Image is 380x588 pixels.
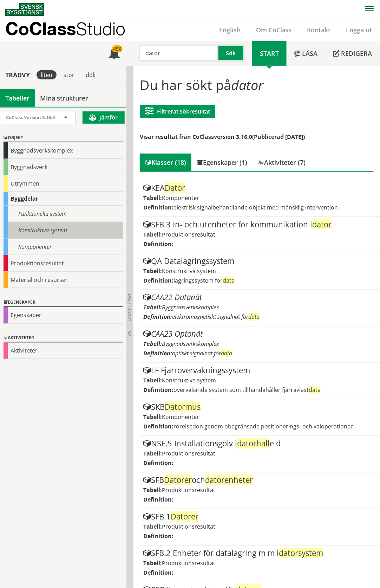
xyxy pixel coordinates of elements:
label: Tabell: [143,340,162,348]
span: data [309,386,321,394]
a: Logga ut [339,26,380,34]
a: Om CoClass [248,26,300,34]
div: Trädvy [1,71,34,79]
span: Produktionsresultat [162,523,215,531]
label: Definition: [143,423,173,431]
span: Läsa [302,49,318,58]
label: Definition: [143,203,173,211]
a: 456 [101,41,127,66]
span: lagringssystem för [173,277,235,284]
div: stor [59,70,79,79]
button: Jämför [83,111,125,124]
div: Utrymmen [4,175,123,192]
div: Produktionsresultat [4,255,123,272]
span: Produktionsresultat [162,450,215,458]
div: KEA [143,184,377,192]
div: dölj [81,70,100,79]
a: Läsa [287,41,326,66]
div: NSE.5 Installationsgolv i e d [143,440,377,448]
label: Tabell: [143,560,162,567]
div: Material och resurser [4,272,123,288]
div: Byggdelar [4,192,123,206]
div: Egenskaper (1) [191,154,253,171]
button: Sök [218,45,244,62]
span: datorsystem [279,548,323,558]
span: - [173,496,175,504]
div: SKB [143,403,377,412]
label: Definition: [143,386,173,394]
span: optiskt signalnät för [172,350,232,357]
span: data [221,350,232,357]
div: Objekt [4,134,123,142]
div: Komponenter [4,239,123,255]
span: övervakande system som tillhandahåller fjärravläst [173,386,321,394]
label: Tabell: [143,377,162,385]
div: SFB.2 Enheter för datalagring m m i [143,549,377,558]
span: Dator [165,182,185,193]
span: Produktionsresultat [162,486,215,494]
div: Funktionella system [4,206,123,222]
span: Datorer [171,511,198,522]
span: Redigera [341,49,372,58]
span: Komponenter [162,413,199,421]
span: Datormus [165,402,201,412]
a: English [211,26,248,34]
div: Klasser (18) [140,154,191,171]
span: Notifikationer [109,49,120,60]
span: Start [260,49,279,58]
input: Sök [139,45,218,62]
div: Egenskaper [4,307,123,324]
div: SFB.1 [143,513,377,521]
a: CoClassStudio [5,19,140,41]
a: Start [252,41,287,66]
div: LF Fjärrövervakningssystem [143,367,377,375]
span: dator [312,219,332,230]
div: CAA22 Datanät [143,293,377,302]
img: Svensk Byggtjänst [5,3,44,16]
span: (Publicerad [DATE]) [252,133,305,141]
label: Definition: [143,240,173,248]
div: QA Datalagringssystem [143,257,377,265]
span: elektromagnetiskt signalnät för [172,313,260,321]
p: CoClass [5,25,125,33]
span: Konstruktiva system [162,267,216,275]
span: data [248,313,260,321]
h1: Du har sökt på [140,77,373,92]
div: liten [37,70,57,79]
label: Tabell: [143,194,162,202]
label: Definition: [143,313,172,321]
span: CoClass Version 3.16.0 [6,114,55,121]
span: rörelsedon genom obegränsade positionerings- och valoperationer [173,423,353,431]
a: Mina strukturer [35,89,93,107]
label: Definition: [143,496,173,504]
div: Byggnadsverkskomplex [4,142,123,159]
label: Tabell: [143,450,162,458]
label: Definition: [143,569,173,577]
label: Definition: [143,459,173,467]
span: Konstruktiva system [162,377,216,385]
label: Definition: [143,532,173,540]
label: Definition: [143,350,172,357]
span: Byggnadsverkskomplex [162,304,219,311]
span: elektrisk signalbehandlande objekt med mänsklig intervention [173,203,338,211]
div: Aktiviteter [4,334,123,343]
span: data [223,277,235,284]
button: Filtrerat sökresultat [140,105,215,118]
label: Tabell: [143,413,162,421]
span: Byggnadsverkskomplex [162,340,219,348]
span: datorhall [237,438,270,449]
div: Konstruktiva system [4,222,123,239]
a: Kontakt [300,26,339,34]
a: Redigera [326,41,380,66]
span: datorenheter [205,475,253,485]
div: SFB och [143,476,377,485]
label: Tabell: [143,486,162,494]
span: Datorer [164,475,192,485]
label: Tabell: [143,304,162,311]
span: Produktionsresultat [162,560,215,567]
label: Tabell: [143,231,162,238]
span: dator [231,76,263,94]
span: Visar resultat från CoClassversion 3.16.0 [140,133,252,141]
div: Aktiviteter (7) [253,154,311,171]
span: Produktionsresultat [162,231,215,238]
